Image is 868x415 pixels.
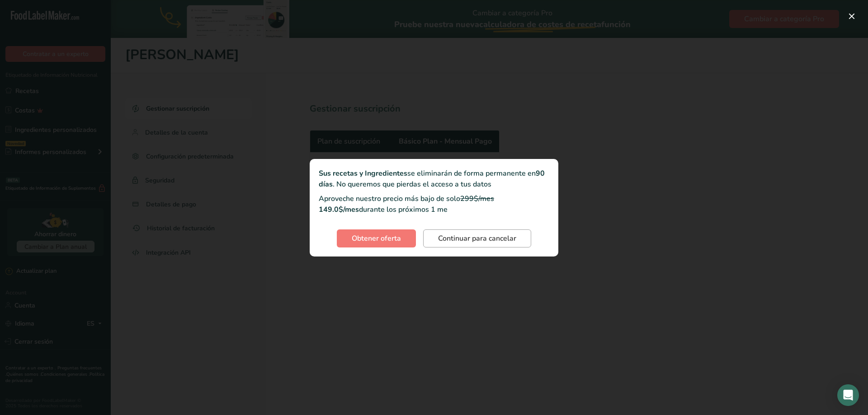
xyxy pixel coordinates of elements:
b: Sus recetas y Ingredientes [319,168,407,178]
b: 149.0$/mes [319,205,359,214]
button: Obtener oferta [337,229,416,247]
div: se eliminarán de forma permanente en . No queremos que pierdas el acceso a tus datos [319,168,549,190]
p: Aproveche nuestro precio más bajo de solo durante los próximos 1 me [319,193,549,215]
b: 90 días [319,168,545,189]
button: Continuar para cancelar [423,229,531,247]
span: Continuar para cancelar [438,233,516,244]
div: Open Intercom Messenger [837,384,859,406]
span: Obtener oferta [352,233,401,244]
span: 299$/mes [460,194,494,204]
